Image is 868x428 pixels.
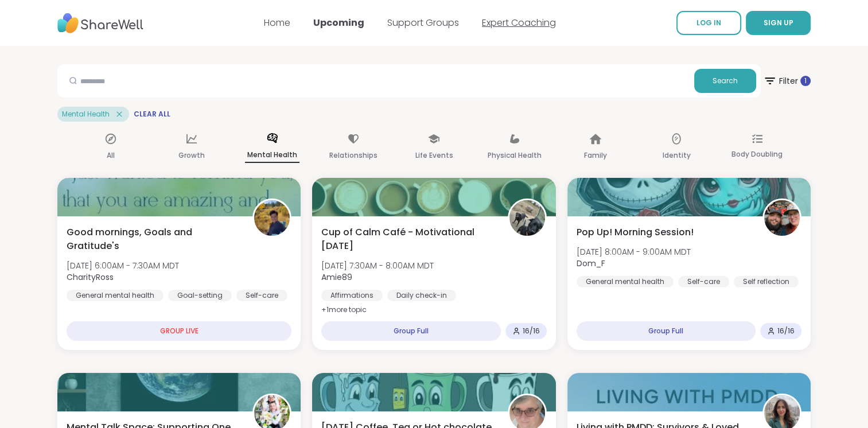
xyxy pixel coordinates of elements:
[763,67,811,95] span: Filter
[313,16,364,29] a: Upcoming
[321,290,383,301] div: Affirmations
[387,290,456,301] div: Daily check-in
[763,64,811,98] button: Filter 1
[577,276,674,287] div: General mental health
[67,271,114,283] b: CharityRoss
[777,326,795,336] span: 16 / 16
[662,149,690,162] p: Identity
[577,321,756,341] div: Group Full
[523,326,540,336] span: 16 / 16
[678,276,729,287] div: Self-care
[178,149,205,162] p: Growth
[236,290,287,301] div: Self-care
[321,260,434,271] span: [DATE] 7:30AM - 8:00AM MDT
[488,149,542,162] p: Physical Health
[321,271,352,283] b: Amie89
[134,110,170,119] span: Clear All
[694,69,756,93] button: Search
[584,149,607,162] p: Family
[245,148,299,163] p: Mental Health
[577,258,605,269] b: Dom_F
[254,200,290,236] img: CharityRoss
[734,276,799,287] div: Self reflection
[107,149,115,162] p: All
[731,147,783,161] p: Body Doubling
[321,225,495,253] span: Cup of Calm Café - Motivational [DATE]
[67,321,291,341] div: GROUP LIVE
[264,16,290,29] a: Home
[764,200,800,236] img: Dom_F
[804,76,807,86] span: 1
[764,18,793,28] span: SIGN UP
[67,260,179,271] span: [DATE] 6:00AM - 7:30AM MDT
[577,225,694,239] span: Pop Up! Morning Session!
[577,246,691,258] span: [DATE] 8:00AM - 9:00AM MDT
[57,7,143,39] img: ShareWell Nav Logo
[696,18,721,28] span: LOG IN
[713,76,738,86] span: Search
[67,225,240,253] span: Good mornings, Goals and Gratitude's
[329,149,377,162] p: Relationships
[62,110,110,119] span: Mental Health
[676,11,741,35] a: LOG IN
[509,200,545,236] img: Amie89
[321,321,500,341] div: Group Full
[482,16,556,29] a: Expert Coaching
[67,290,164,301] div: General mental health
[746,11,811,35] button: SIGN UP
[168,290,232,301] div: Goal-setting
[387,16,459,29] a: Support Groups
[415,149,453,162] p: Life Events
